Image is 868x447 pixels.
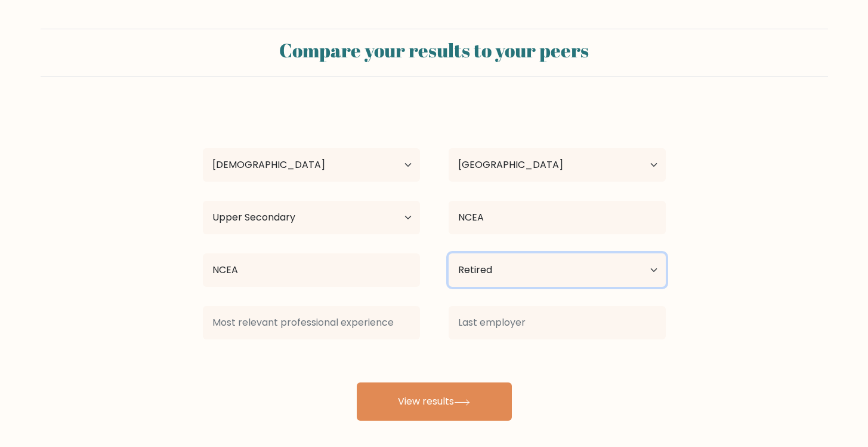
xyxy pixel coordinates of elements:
[449,306,666,339] input: Last employer
[357,382,512,421] button: View results
[203,253,420,287] input: Most relevant educational institution
[203,306,420,339] input: Most relevant professional experience
[449,201,666,234] input: What did you study?
[48,39,821,62] h2: Compare your results to your peers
